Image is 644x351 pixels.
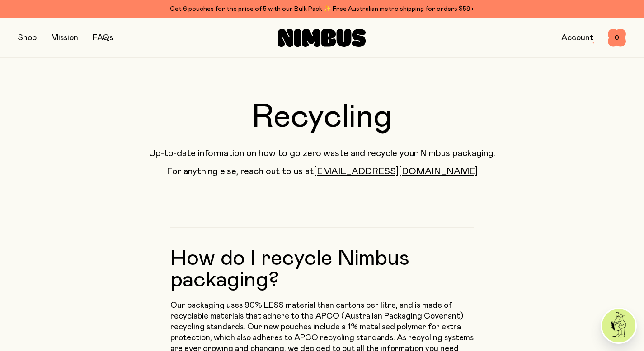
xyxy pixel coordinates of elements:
button: 0 [608,29,626,47]
a: Account [561,34,593,42]
p: For anything else, reach out to us at [18,166,626,177]
a: [EMAIL_ADDRESS][DOMAIN_NAME] [314,167,478,176]
h2: How do I recycle Nimbus packaging? [170,227,474,291]
div: Get 6 pouches for the price of 5 with our Bulk Pack ✨ Free Australian metro shipping for orders $59+ [18,4,626,14]
h1: Recycling [18,101,626,134]
a: FAQs [93,34,113,42]
img: agent [602,309,635,342]
p: Up-to-date information on how to go zero waste and recycle your Nimbus packaging. [18,148,626,159]
a: Mission [51,34,78,42]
